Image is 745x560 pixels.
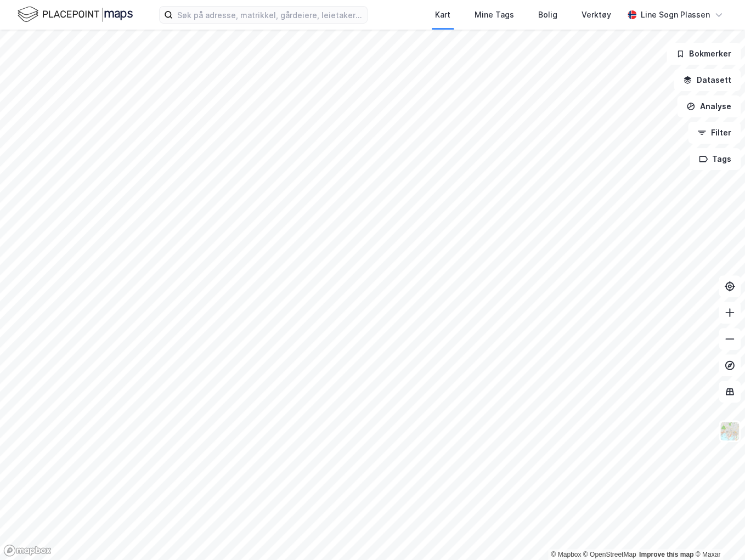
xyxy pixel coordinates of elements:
[690,507,745,560] iframe: Chat Widget
[18,5,133,24] img: logo.f888ab2527a4732fd821a326f86c7f29.svg
[173,7,367,23] input: Søk på adresse, matrikkel, gårdeiere, leietakere eller personer
[3,544,52,557] a: Mapbox homepage
[641,8,710,21] div: Line Sogn Plassen
[688,122,741,144] button: Filter
[475,8,514,21] div: Mine Tags
[583,551,636,558] a: OpenStreetMap
[690,507,745,560] div: Kontrollprogram for chat
[690,148,741,170] button: Tags
[538,8,557,21] div: Bolig
[639,551,693,558] a: Improve this map
[674,69,741,91] button: Datasett
[719,421,740,442] img: Z
[667,43,741,65] button: Bokmerker
[582,8,611,21] div: Verktøy
[435,8,450,21] div: Kart
[551,551,581,558] a: Mapbox
[677,95,741,117] button: Analyse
